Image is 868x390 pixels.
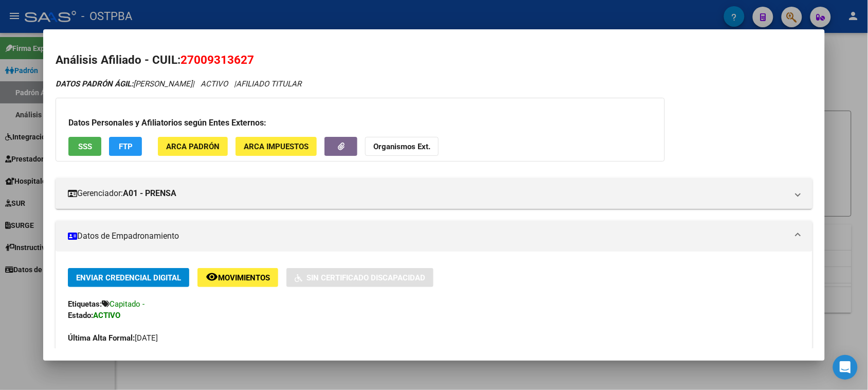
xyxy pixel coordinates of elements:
button: Organismos Ext. [365,137,439,156]
mat-panel-title: Gerenciador: [68,187,787,200]
button: Enviar Credencial Digital [68,268,189,287]
button: SSS [68,137,101,156]
strong: A01 - PRENSA [123,187,176,200]
span: ARCA Impuestos [244,142,309,151]
span: Movimientos [218,273,270,282]
button: FTP [109,137,142,156]
mat-panel-title: Datos de Empadronamiento [68,230,787,242]
span: FTP [119,142,133,151]
h3: Datos Personales y Afiliatorios según Entes Externos: [68,117,652,129]
strong: ACTIVO [93,311,120,320]
i: | ACTIVO | [56,79,301,88]
mat-icon: remove_red_eye [206,271,218,283]
strong: Organismos Ext. [373,142,430,151]
span: 27009313627 [180,53,254,66]
strong: DATOS PADRÓN ÁGIL: [56,79,133,88]
button: ARCA Padrón [158,137,228,156]
strong: Estado: [68,311,93,320]
strong: Etiquetas: [68,299,102,309]
span: Sin Certificado Discapacidad [306,273,425,282]
span: [PERSON_NAME] [56,79,192,88]
strong: Última Alta Formal: [68,333,135,343]
mat-expansion-panel-header: Gerenciador:A01 - PRENSA [56,178,812,209]
span: SSS [78,142,92,151]
div: Open Intercom Messenger [833,355,858,380]
button: ARCA Impuestos [236,137,317,156]
span: ARCA Padrón [166,142,220,151]
h2: Análisis Afiliado - CUIL: [56,51,812,69]
button: Movimientos [197,268,278,287]
span: Enviar Credencial Digital [76,273,181,282]
button: Sin Certificado Discapacidad [286,268,433,287]
span: Capitado - [110,299,144,309]
span: AFILIADO TITULAR [236,79,301,88]
mat-expansion-panel-header: Datos de Empadronamiento [56,221,812,252]
span: [DATE] [68,333,158,343]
